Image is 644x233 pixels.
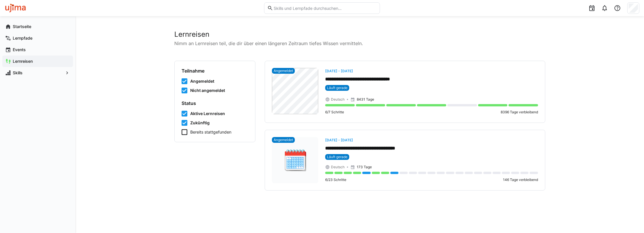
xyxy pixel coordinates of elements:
[190,120,210,126] span: Zukünftig
[331,97,345,102] span: Deutsch
[174,40,545,47] p: Nimm an Lernreisen teil, die dir über einen längeren Zeitraum tiefes Wissen vermitteln.
[503,177,538,182] p: 146 Tage verbleibend
[325,138,353,142] span: [DATE] - [DATE]
[331,165,345,169] span: Deutsch
[274,69,293,73] span: Angemeldet
[182,68,248,74] h4: Teilnahme
[325,110,344,114] p: 6/7 Schritte
[272,137,318,183] div: 🗓️
[357,97,374,102] p: 8431 Tage
[325,177,346,182] p: 6/23 Schritte
[190,111,225,116] span: Aktive Lernreisen
[327,86,347,90] span: Läuft gerade
[274,138,293,142] span: Angemeldet
[182,100,248,106] h4: Status
[190,129,231,135] span: Bereits stattgefunden
[327,155,347,159] span: Läuft gerade
[273,5,377,11] input: Skills und Lernpfade durchsuchen…
[174,30,545,39] h2: Lernreisen
[325,69,353,73] span: [DATE] - [DATE]
[357,165,372,169] p: 173 Tage
[190,78,214,84] span: Angemeldet
[501,110,538,114] p: 8396 Tage verbleibend
[190,88,225,93] span: Nicht angemeldet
